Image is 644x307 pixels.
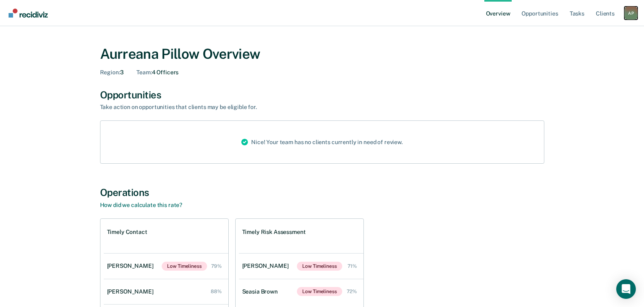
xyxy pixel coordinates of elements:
[104,254,228,279] a: [PERSON_NAME]Low Timeliness 79%
[616,279,636,299] div: Open Intercom Messenger
[162,262,207,271] span: Low Timeliness
[235,121,409,163] div: Nice! Your team has no clients currently in need of review.
[100,69,124,76] div: 3
[107,288,157,295] div: [PERSON_NAME]
[242,288,281,295] div: Seasia Brown
[100,89,544,101] div: Opportunities
[107,263,157,269] div: [PERSON_NAME]
[100,69,120,76] span: Region :
[242,263,292,269] div: [PERSON_NAME]
[624,7,637,20] button: Profile dropdown button
[136,69,178,76] div: 4 Officers
[136,69,152,76] span: Team :
[104,280,228,303] a: [PERSON_NAME] 88%
[297,262,342,271] span: Low Timeliness
[624,7,637,20] div: A P
[297,287,342,296] span: Low Timeliness
[348,263,357,269] div: 71%
[100,46,544,62] div: Aurreana Pillow Overview
[9,9,48,18] img: Recidiviz
[347,289,357,294] div: 72%
[211,289,222,294] div: 88%
[100,187,544,198] div: Operations
[239,254,363,279] a: [PERSON_NAME]Low Timeliness 71%
[242,229,306,236] h1: Timely Risk Assessment
[100,104,386,111] div: Take action on opportunities that clients may be eligible for.
[211,263,222,269] div: 79%
[107,229,147,236] h1: Timely Contact
[100,202,183,208] a: How did we calculate this rate?
[239,279,363,304] a: Seasia BrownLow Timeliness 72%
